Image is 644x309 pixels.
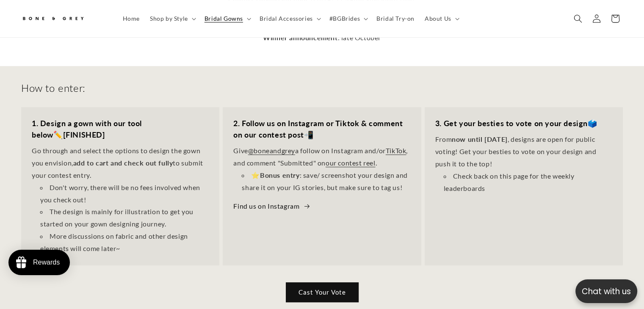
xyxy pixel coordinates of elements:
li: The design is mainly for illustration to get you started on your gown designing journey. [40,206,209,230]
span: Bridal Gowns [205,15,243,22]
p: Go through and select the options to design the gown you envision, to submit your contest entry. [32,145,209,181]
span: #BGBrides [329,15,360,22]
a: @boneandgrey [248,146,295,154]
strong: now until [DATE] [452,135,508,143]
a: Home [118,10,145,28]
div: Rewards [33,259,60,266]
summary: Bridal Accessories [254,10,324,28]
a: Bone and Grey Bridal [18,8,109,29]
a: Bridal Try-on [371,10,420,28]
span: Shop by Style [150,15,188,22]
strong: 2. Follow us on Instagram or Tiktok & comment on our contest post [233,119,403,139]
li: Don't worry, there will be no fees involved when you check out! [40,182,209,206]
strong: 1. Design a gown with our tool below [32,119,142,139]
span: About Us [425,15,451,22]
li: ⭐ : save/ screenshot your design and share it on your IG stories, but make sure to tag us! [242,169,410,194]
p: From , designs are open for public voting! Get your besties to vote on your design and push it to... [435,133,612,170]
h2: How to enter: [21,81,86,94]
li: Check back on this page for the weekly leaderboards [444,170,612,195]
a: TikTok [386,146,406,154]
summary: Shop by Style [145,10,199,28]
summary: Search [569,9,587,28]
h3: ✏️ [32,118,209,141]
summary: About Us [420,10,463,28]
a: Find us on Instagram [233,200,311,212]
h3: 📲 [233,118,410,141]
strong: add to cart and check out fully [73,159,173,167]
strong: Bonus entry [260,171,300,179]
img: Bone and Grey Bridal [21,12,85,26]
p: : late October [157,32,487,44]
span: Bridal Accessories [260,15,313,22]
span: Bridal Try-on [376,15,415,22]
p: Give a follow on Instagram and/or , and comment "Submitted" on . [233,145,410,169]
h3: 🗳️ [435,118,612,129]
strong: [FINISHED] [63,130,105,139]
li: More discussions on fabric and other design elements will come later~ [40,230,209,255]
span: Home [123,15,140,22]
strong: 3. Get your besties to vote on your design [435,119,588,128]
summary: #BGBrides [324,10,371,28]
summary: Bridal Gowns [199,10,254,28]
button: Open chatbox [575,279,637,303]
a: Cast Your Vote [286,282,359,302]
a: our contest reel [326,159,376,167]
p: Chat with us [575,285,637,298]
